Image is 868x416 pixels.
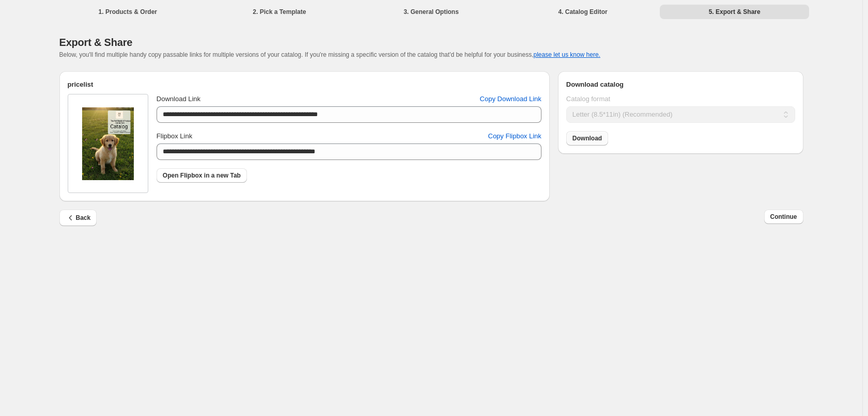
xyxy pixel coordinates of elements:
span: Copy Flipbox Link [488,131,541,141]
button: please let us know here. [534,51,600,58]
span: Continue [770,213,797,221]
span: Below, you'll find multiple handy copy passable links for multiple versions of your catalog. If y... [59,51,600,58]
h2: pricelist [68,79,541,90]
span: Download Link [157,95,200,103]
h2: Download catalog [566,79,795,90]
a: Open Flipbox in a new Tab [157,168,247,183]
span: Export & Share [59,37,133,48]
a: Download [566,131,608,146]
button: Continue [764,210,803,224]
span: Flipbox Link [157,132,192,140]
button: Back [59,210,97,226]
button: Copy Download Link [474,91,548,107]
button: Copy Flipbox Link [482,128,548,145]
span: Open Flipbox in a new Tab [163,171,241,180]
span: Copy Download Link [480,94,541,104]
span: Catalog format [566,95,610,103]
span: Download [572,134,602,142]
img: thumbImage [82,107,134,180]
span: Back [66,213,91,223]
